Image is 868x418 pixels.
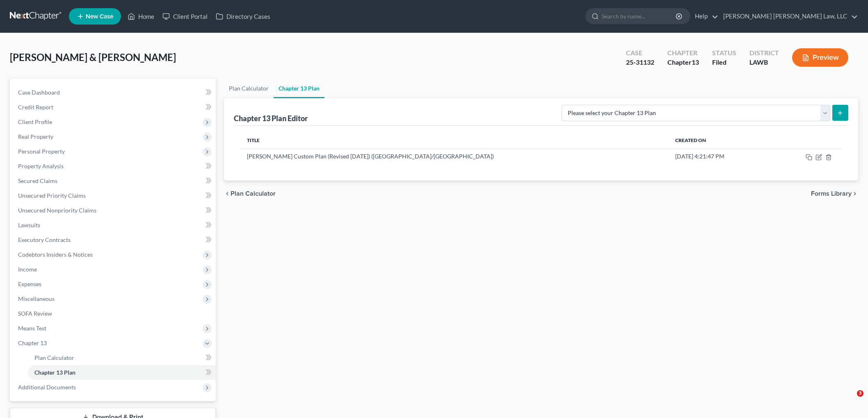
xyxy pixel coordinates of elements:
[18,310,52,317] span: SOFA Review
[18,280,41,287] span: Expenses
[18,163,64,169] span: Property Analysis
[669,132,771,149] th: Created On
[274,79,324,98] a: Chapter 13 Plan
[18,325,46,332] span: Means Test
[18,133,53,140] span: Real Property
[18,221,40,228] span: Lawsuits
[667,48,699,58] div: Chapter
[811,190,852,197] span: Forms Library
[18,192,86,199] span: Unsecured Priority Claims
[626,48,654,58] div: Case
[18,104,53,111] span: Credit Report
[852,190,858,197] i: chevron_right
[18,207,96,214] span: Unsecured Nonpriority Claims
[11,203,216,218] a: Unsecured Nonpriority Claims
[18,295,55,302] span: Miscellaneous
[602,9,677,24] input: Search by name...
[10,51,176,63] span: [PERSON_NAME] & [PERSON_NAME]
[158,9,212,24] a: Client Portal
[792,48,848,67] button: Preview
[667,58,699,67] div: Chapter
[224,190,231,197] i: chevron_left
[28,365,216,380] a: Chapter 13 Plan
[11,100,216,115] a: Credit Report
[18,251,93,258] span: Codebtors Insiders & Notices
[231,190,276,197] span: Plan Calculator
[18,148,65,155] span: Personal Property
[811,190,858,197] button: Forms Library chevron_right
[18,89,60,96] span: Case Dashboard
[240,132,669,149] th: Title
[712,58,736,67] div: Filed
[712,48,736,58] div: Status
[691,9,718,24] a: Help
[212,9,274,24] a: Directory Cases
[857,390,863,397] span: 3
[692,58,699,66] span: 13
[18,266,37,273] span: Income
[18,177,57,184] span: Secured Claims
[749,58,779,67] div: LAWB
[18,339,47,346] span: Chapter 13
[234,113,308,123] div: Chapter 13 Plan Editor
[18,236,71,243] span: Executory Contracts
[224,79,274,98] a: Plan Calculator
[18,384,76,391] span: Additional Documents
[749,48,779,58] div: District
[86,14,113,20] span: New Case
[11,233,216,247] a: Executory Contracts
[11,218,216,233] a: Lawsuits
[34,369,75,376] span: Chapter 13 Plan
[123,9,158,24] a: Home
[34,354,74,361] span: Plan Calculator
[224,190,276,197] button: chevron_left Plan Calculator
[626,58,654,67] div: 25-31132
[18,118,52,125] span: Client Profile
[11,159,216,174] a: Property Analysis
[240,149,669,164] td: [PERSON_NAME] Custom Plan (Revised [DATE]) ([GEOGRAPHIC_DATA]/[GEOGRAPHIC_DATA])
[669,149,771,164] td: [DATE] 4:21:47 PM
[11,306,216,321] a: SOFA Review
[11,85,216,100] a: Case Dashboard
[28,350,216,365] a: Plan Calculator
[719,9,858,24] a: [PERSON_NAME] [PERSON_NAME] Law, LLC
[840,390,860,410] iframe: Intercom live chat
[11,188,216,203] a: Unsecured Priority Claims
[11,174,216,188] a: Secured Claims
